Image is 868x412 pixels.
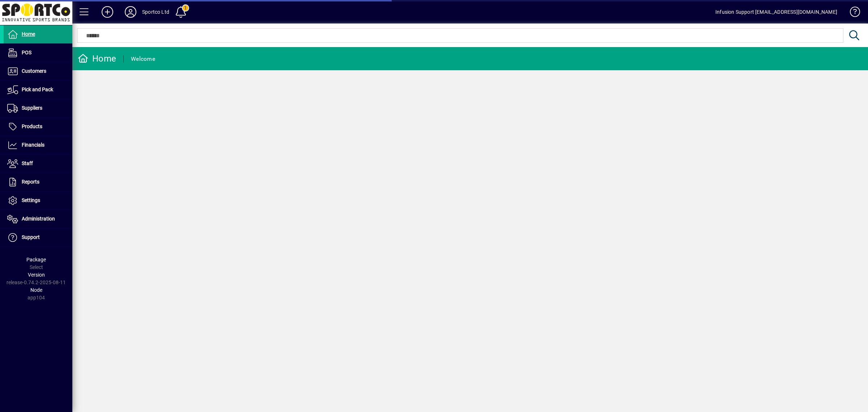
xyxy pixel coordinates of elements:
[4,99,72,117] a: Suppliers
[22,234,40,240] span: Support
[4,228,72,247] a: Support
[119,5,142,18] button: Profile
[844,1,859,25] a: Knowledge Base
[22,216,55,222] span: Administration
[22,68,46,74] span: Customers
[142,6,169,18] div: Sportco Ltd
[30,287,42,293] span: Node
[78,53,116,64] div: Home
[22,160,33,166] span: Staff
[22,87,53,92] span: Pick and Pack
[715,6,837,18] div: Infusion Support [EMAIL_ADDRESS][DOMAIN_NAME]
[4,62,72,80] a: Customers
[22,105,42,111] span: Suppliers
[22,123,42,129] span: Products
[4,136,72,154] a: Financials
[4,44,72,62] a: POS
[22,197,40,203] span: Settings
[22,142,44,148] span: Financials
[4,192,72,210] a: Settings
[4,118,72,136] a: Products
[22,31,35,37] span: Home
[4,210,72,228] a: Administration
[4,81,72,99] a: Pick and Pack
[4,155,72,173] a: Staff
[96,5,119,18] button: Add
[4,173,72,191] a: Reports
[26,257,46,262] span: Package
[28,272,45,278] span: Version
[22,50,31,55] span: POS
[22,179,39,185] span: Reports
[131,53,155,65] div: Welcome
